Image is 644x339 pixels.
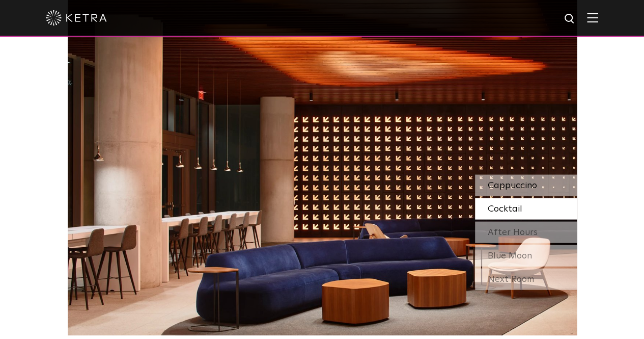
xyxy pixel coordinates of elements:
img: search icon [564,13,576,25]
span: Cocktail [488,204,522,213]
span: Cappuccino [488,180,537,190]
img: ketra-logo-2019-white [46,10,107,25]
span: Blue Moon [488,251,532,260]
img: Hamburger%20Nav.svg [587,13,598,22]
span: After Hours [488,227,538,237]
div: Next Room [475,268,577,290]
